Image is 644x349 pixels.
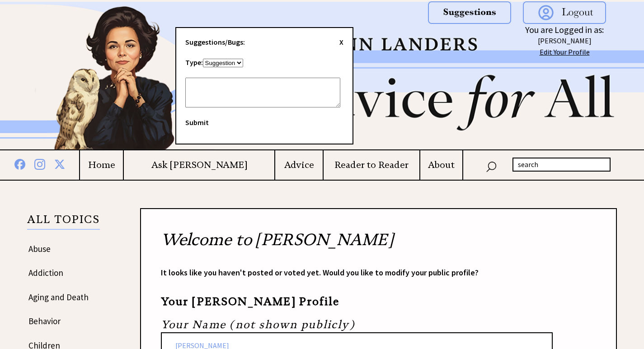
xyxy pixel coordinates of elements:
[185,118,209,127] span: Submit
[185,57,340,128] form: Type:
[28,267,63,278] a: Addiction
[185,37,312,57] div: Suggestions/Bugs:
[486,159,497,172] img: search_nav.png
[339,37,343,47] span: X
[28,243,51,254] a: Abuse
[27,214,100,230] p: ALL TOPICS
[80,159,123,171] a: Home
[54,157,65,169] img: x%20blue.png
[540,47,590,56] a: Edit Your Profile
[275,159,322,171] a: Advice
[512,158,611,172] input: search
[34,157,45,170] img: instagram%20blue.png
[420,159,463,171] a: About
[161,268,596,278] p: It looks like you haven't posted or voted yet. Would you like to modify your public profile?
[428,1,511,24] img: suggestions.png
[161,318,355,331] i: Your Name (not shown publicly)
[161,295,339,308] strong: Your [PERSON_NAME] Profile
[523,1,606,24] img: logout.png
[28,292,89,302] a: Aging and Death
[124,159,274,171] a: Ask [PERSON_NAME]
[538,36,592,45] a: [PERSON_NAME]
[28,316,61,326] a: Behavior
[161,229,596,260] h2: Welcome to [PERSON_NAME]
[14,157,25,170] img: facebook%20blue.png
[324,159,419,171] a: Reader to Reader
[523,24,606,58] center: You are Logged in as:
